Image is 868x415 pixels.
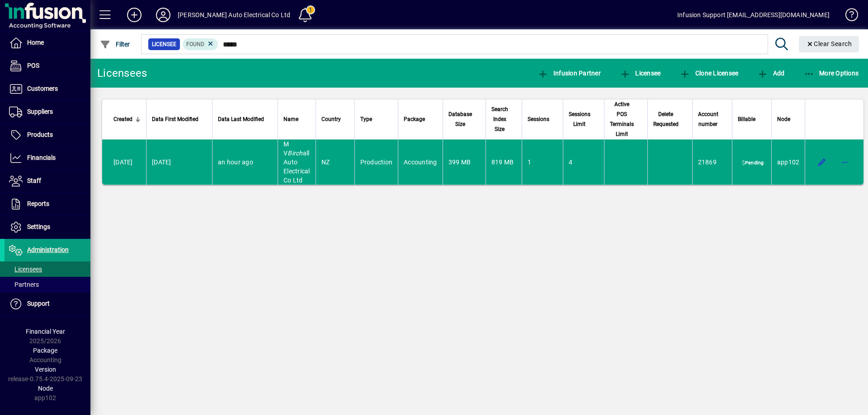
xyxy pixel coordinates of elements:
[9,281,39,288] span: Partners
[610,99,642,139] div: Active POS Terminals Limit
[120,7,149,23] button: Add
[740,159,766,167] span: Pending
[35,366,56,373] span: Version
[679,70,738,77] span: Clone Licensee
[27,62,39,69] span: POS
[838,155,852,169] button: More options
[5,261,90,277] a: Licensees
[283,114,298,124] span: Name
[804,70,859,77] span: More Options
[27,246,69,253] span: Administration
[5,170,90,192] a: Staff
[5,147,90,169] a: Financials
[321,114,341,124] span: Country
[538,70,601,77] span: Infusion Partner
[653,109,687,129] div: Delete Requested
[5,32,90,54] a: Home
[27,223,50,230] span: Settings
[113,114,141,124] div: Created
[404,114,425,124] span: Package
[777,159,800,166] span: app102.prod.infusionbusinesssoftware.com
[563,140,604,185] td: 4
[218,114,264,124] span: Data Last Modified
[178,8,290,22] div: [PERSON_NAME] Auto Electrical Co Ltd
[149,7,178,23] button: Profile
[698,109,726,129] div: Account number
[398,140,443,185] td: Accounting
[152,40,176,49] span: Licensee
[677,65,741,81] button: Clone Licensee
[522,140,563,185] td: 1
[777,114,800,124] div: Node
[27,39,44,46] span: Home
[9,266,42,273] span: Licensees
[620,70,661,77] span: Licensee
[799,36,859,52] button: Clear
[102,140,146,185] td: [DATE]
[802,65,861,81] button: More Options
[97,66,147,80] div: Licensees
[33,347,57,354] span: Package
[755,65,787,81] button: Add
[354,140,398,185] td: Production
[27,154,56,161] span: Financials
[27,177,41,184] span: Staff
[283,140,310,184] span: M V all Auto Electrical Co Ltd
[777,114,790,124] span: Node
[692,140,732,185] td: 21869
[26,328,65,335] span: Financial Year
[448,109,480,129] div: Database Size
[404,114,437,124] div: Package
[757,70,784,77] span: Add
[5,55,90,77] a: POS
[186,41,204,47] span: Found
[677,8,830,22] div: Infusion Support [EMAIL_ADDRESS][DOMAIN_NAME]
[528,114,549,124] span: Sessions
[283,114,310,124] div: Name
[528,114,557,124] div: Sessions
[491,104,508,134] span: Search Index Size
[738,114,755,124] span: Billable
[152,114,198,124] span: Data First Modified
[814,155,829,169] button: Edit
[569,109,599,129] div: Sessions Limit
[806,40,852,47] span: Clear Search
[27,85,58,92] span: Customers
[535,65,603,81] button: Infusion Partner
[360,114,393,124] div: Type
[698,109,718,129] span: Account number
[316,140,354,185] td: NZ
[27,131,53,138] span: Products
[212,140,278,185] td: an hour ago
[443,140,486,185] td: 399 MB
[491,104,516,134] div: Search Index Size
[38,385,53,392] span: Node
[218,114,272,124] div: Data Last Modified
[738,114,766,124] div: Billable
[360,114,372,124] span: Type
[321,114,349,124] div: Country
[27,200,49,207] span: Reports
[5,193,90,215] a: Reports
[113,114,132,124] span: Created
[288,149,302,157] em: Birch
[839,2,857,31] a: Knowledge Base
[5,124,90,146] a: Products
[183,38,218,50] mat-chip: Found Status: Found
[448,109,472,129] span: Database Size
[569,109,590,129] span: Sessions Limit
[27,108,53,115] span: Suppliers
[618,65,663,81] button: Licensee
[653,109,679,129] span: Delete Requested
[146,140,212,185] td: [DATE]
[100,41,130,48] span: Filter
[27,300,50,307] span: Support
[486,140,522,185] td: 819 MB
[5,101,90,123] a: Suppliers
[152,114,207,124] div: Data First Modified
[5,293,90,315] a: Support
[5,216,90,238] a: Settings
[5,78,90,100] a: Customers
[98,36,132,52] button: Filter
[5,277,90,292] a: Partners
